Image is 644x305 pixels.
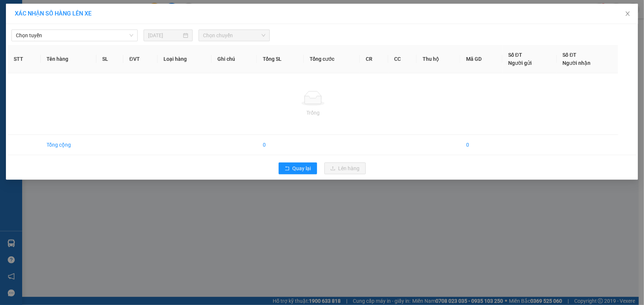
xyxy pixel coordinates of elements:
[211,45,257,73] th: Ghi chú
[41,135,96,155] td: Tổng cộng
[96,45,124,73] th: SL
[203,30,265,41] span: Chọn chuyến
[617,4,638,24] button: Close
[563,60,591,66] span: Người nhận
[460,45,502,73] th: Mã GD
[563,52,577,58] span: Số ĐT
[388,45,417,73] th: CC
[324,162,366,174] button: uploadLên hàng
[279,162,317,174] button: rollbackQuay lại
[508,52,522,58] span: Số ĐT
[158,45,211,73] th: Loại hàng
[293,164,311,172] span: Quay lại
[417,45,460,73] th: Thu hộ
[360,45,388,73] th: CR
[508,60,532,66] span: Người gửi
[8,45,41,73] th: STT
[257,135,304,155] td: 0
[460,135,502,155] td: 0
[257,45,304,73] th: Tổng SL
[41,45,96,73] th: Tên hàng
[285,166,290,172] span: rollback
[625,11,631,17] span: close
[15,10,92,17] span: XÁC NHẬN SỐ HÀNG LÊN XE
[148,31,182,39] input: 13/08/2025
[14,109,612,117] div: Trống
[304,45,360,73] th: Tổng cước
[123,45,157,73] th: ĐVT
[16,30,133,41] span: Chọn tuyến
